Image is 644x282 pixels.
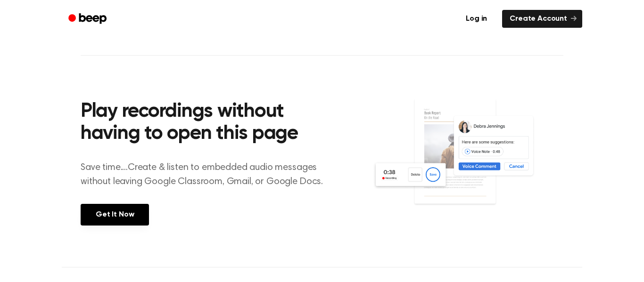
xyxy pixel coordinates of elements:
a: Log in [456,8,496,30]
a: Create Account [502,10,582,28]
h2: Play recordings without having to open this page [81,101,335,145]
p: Save time....Create & listen to embedded audio messages without leaving Google Classroom, Gmail, ... [81,161,335,189]
a: Beep [62,10,115,28]
a: Get It Now [81,204,149,226]
img: Voice Comments on Docs and Recording Widget [372,98,563,225]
